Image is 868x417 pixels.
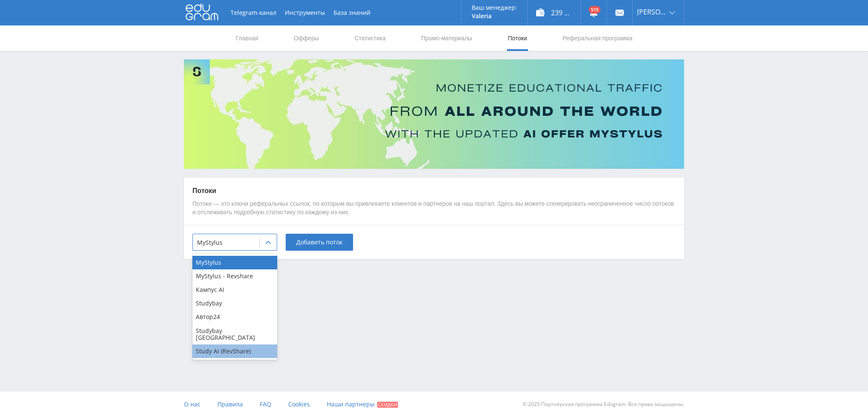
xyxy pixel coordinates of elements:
[192,200,676,216] p: Потоки — это ключи реферальных ссылок, по которым вы привлекаете клиентов и партнеров на наш порт...
[286,234,353,251] button: Добавить поток
[327,392,398,417] a: Наши партнеры Скидки
[192,344,277,358] div: Study AI (RevShare)
[377,402,398,408] span: Скидки
[637,8,667,15] span: [PERSON_NAME]
[472,4,517,11] p: Ваш менеджер:
[260,400,271,408] span: FAQ
[192,186,676,196] p: Потоки
[192,283,277,297] div: Кампус AI
[472,13,517,20] p: Valeria
[296,239,342,246] span: Добавить поток
[192,269,277,283] div: MyStylus - Revshare
[184,400,200,408] span: О нас
[192,310,277,324] div: Автор24
[184,392,200,417] a: О нас
[327,400,375,408] span: Наши партнеры
[217,392,243,417] a: Правила
[353,25,387,51] a: Статистика
[184,59,684,169] img: Banner
[217,400,243,408] span: Правила
[293,25,320,51] a: Офферы
[192,256,277,269] div: MyStylus
[288,392,310,417] a: Cookies
[507,25,528,51] a: Потоки
[438,392,684,417] div: © 2025 Партнёрская программа Edugram. Все права защищены.
[562,25,633,51] a: Реферальная программа
[192,297,277,310] div: Studybay
[192,324,277,344] div: Studybay [GEOGRAPHIC_DATA]
[235,25,259,51] a: Главная
[288,400,310,408] span: Cookies
[260,392,271,417] a: FAQ
[420,25,473,51] a: Промо-материалы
